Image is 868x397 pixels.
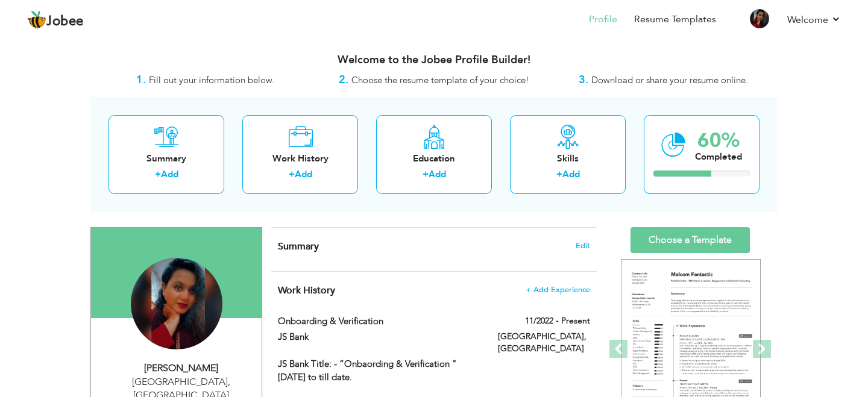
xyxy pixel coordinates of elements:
[155,168,161,181] label: +
[118,152,215,165] div: Summary
[386,152,482,165] div: Education
[131,258,222,349] img: Midhat Zehra
[295,168,312,180] a: Add
[278,240,319,253] span: Summary
[631,227,750,253] a: Choose a Template
[423,168,429,181] label: +
[634,13,716,27] a: Resume Templates
[278,284,335,297] span: Work History
[46,15,84,28] span: Jobee
[562,168,580,180] a: Add
[579,72,588,87] strong: 3.
[339,72,348,87] strong: 2.
[278,240,590,252] h4: Adding a summary is a quick and easy way to highlight your experience and interests.
[429,168,446,180] a: Add
[136,72,146,87] strong: 1.
[695,151,742,163] div: Completed
[556,168,562,181] label: +
[27,10,84,30] a: Jobee
[161,168,178,180] a: Add
[27,10,46,30] img: jobee.io
[498,331,590,355] label: [GEOGRAPHIC_DATA], [GEOGRAPHIC_DATA]
[278,315,480,328] label: Onboarding & Verification
[589,13,617,27] a: Profile
[289,168,295,181] label: +
[278,284,590,296] h4: This helps to show the companies you have worked for.
[520,152,616,165] div: Skills
[228,375,230,389] span: ,
[100,361,262,375] div: [PERSON_NAME]
[90,54,778,66] h3: Welcome to the Jobee Profile Builder!
[576,242,590,250] span: Edit
[351,74,529,86] span: Choose the resume template of your choice!
[591,74,748,86] span: Download or share your resume online.
[787,13,841,27] a: Welcome
[252,152,348,165] div: Work History
[149,74,274,86] span: Fill out your information below.
[525,315,590,327] label: 11/2022 - Present
[278,331,480,343] label: JS Bank
[750,9,769,28] img: Profile Img
[695,131,742,151] div: 60%
[526,286,590,294] span: + Add Experience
